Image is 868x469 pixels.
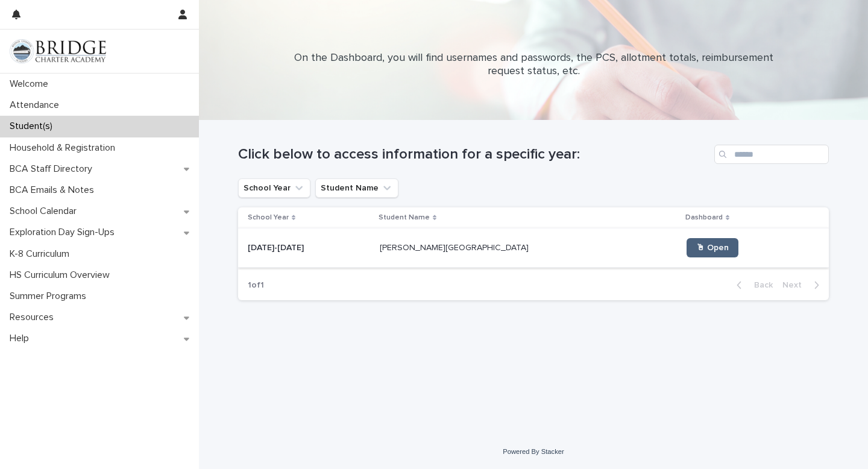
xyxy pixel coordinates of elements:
[5,227,124,238] p: Exploration Day Sign-Ups
[238,178,310,198] button: School Year
[5,184,104,196] p: BCA Emails & Notes
[238,271,274,300] p: 1 of 1
[503,448,564,455] a: Powered By Stacker
[778,280,829,291] button: Next
[727,280,778,291] button: Back
[379,211,430,224] p: Student Name
[380,241,531,253] p: [PERSON_NAME][GEOGRAPHIC_DATA]
[5,312,63,323] p: Resources
[782,281,809,289] span: Next
[248,211,289,224] p: School Year
[5,269,119,281] p: HS Curriculum Overview
[685,211,723,224] p: Dashboard
[5,291,96,302] p: Summer Programs
[696,244,729,252] span: 🖱 Open
[747,281,773,289] span: Back
[248,241,306,253] p: [DATE]-[DATE]
[714,145,829,164] input: Search
[315,178,398,198] button: Student Name
[238,228,829,268] tr: [DATE]-[DATE][DATE]-[DATE] [PERSON_NAME][GEOGRAPHIC_DATA][PERSON_NAME][GEOGRAPHIC_DATA] 🖱 Open
[5,78,58,90] p: Welcome
[10,39,106,63] img: V1C1m3IdTEidaUdm9Hs0
[5,333,39,344] p: Help
[5,121,62,132] p: Student(s)
[292,52,775,78] p: On the Dashboard, you will find usernames and passwords, the PCS, allotment totals, reimbursement...
[5,248,79,260] p: K-8 Curriculum
[5,163,102,175] p: BCA Staff Directory
[5,142,125,154] p: Household & Registration
[5,206,86,217] p: School Calendar
[5,99,69,111] p: Attendance
[687,238,738,257] a: 🖱 Open
[238,146,709,163] h1: Click below to access information for a specific year:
